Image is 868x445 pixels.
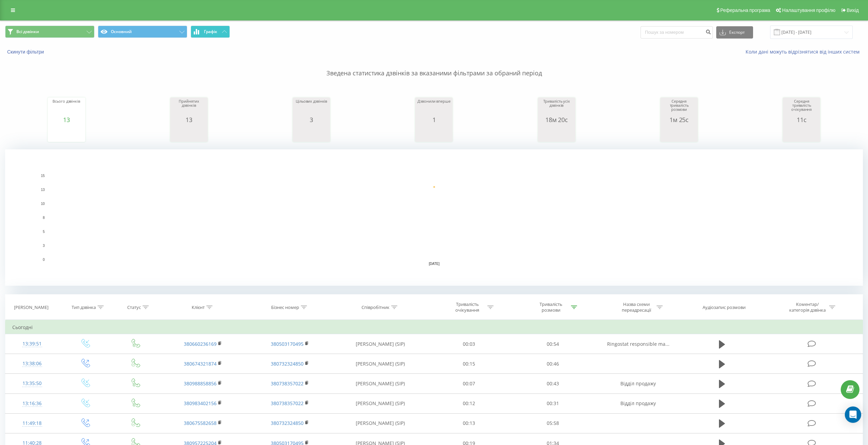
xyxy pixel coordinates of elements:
div: Коментар/категорія дзвінка [788,301,827,313]
td: 00:54 [511,334,594,354]
button: Скинути фільтри [5,49,47,55]
div: Клієнт [192,305,205,310]
text: [DATE] [429,262,440,266]
div: 3 [294,116,328,123]
a: 380675582658 [184,420,217,426]
td: 00:03 [427,334,511,354]
svg: A chart. [540,123,574,144]
button: Всі дзвінки [5,26,94,38]
a: 380738357022 [271,380,304,387]
svg: A chart. [49,123,84,144]
svg: A chart. [784,123,819,144]
svg: A chart. [662,123,696,144]
div: Тривалість очікування [449,301,486,313]
a: 380674321874 [184,360,217,367]
a: 380732324850 [271,360,304,367]
button: Основний [98,26,187,38]
text: 0 [43,258,45,262]
text: 8 [43,216,45,220]
div: [PERSON_NAME] [14,305,48,310]
div: 13:38:06 [12,357,52,370]
div: 13:35:50 [12,377,52,390]
div: Середня тривалість очікування [784,99,819,116]
td: [PERSON_NAME] (SIP) [334,374,427,394]
td: 00:15 [427,354,511,374]
svg: A chart. [294,123,328,144]
text: 15 [41,174,45,178]
td: 00:07 [427,374,511,394]
td: 00:31 [511,394,594,413]
div: Назва схеми переадресації [618,301,655,313]
td: [PERSON_NAME] (SIP) [334,413,427,433]
span: Реферальна програма [720,8,770,13]
div: 13 [49,116,84,123]
div: Тип дзвінка [72,305,96,310]
div: Всього дзвінків [49,99,84,116]
span: Всі дзвінки [16,29,39,34]
div: 1 [417,116,451,123]
a: 380738357022 [271,400,304,406]
a: 380503170495 [271,341,304,347]
td: [PERSON_NAME] (SIP) [334,334,427,354]
div: 13 [172,116,206,123]
text: 3 [43,244,45,248]
td: [PERSON_NAME] (SIP) [334,354,427,374]
div: Середня тривалість розмови [662,99,696,116]
span: Графік [204,29,217,34]
div: Дзвонили вперше [417,99,451,116]
div: Аудіозапис розмови [703,305,746,310]
div: Тривалість усіх дзвінків [540,99,574,116]
div: 13:16:36 [12,397,52,410]
td: Сьогодні [5,321,863,334]
button: Експорт [716,26,753,39]
svg: A chart. [172,123,206,144]
input: Пошук за номером [641,26,713,39]
div: 18м 20с [540,116,574,123]
a: 380732324850 [271,420,304,426]
span: Налаштування профілю [782,8,835,13]
div: Тривалість розмови [533,301,569,313]
td: Відділ продажу [594,394,681,413]
div: 11с [784,116,819,123]
div: Прийнятих дзвінків [172,99,206,116]
svg: A chart. [5,149,863,286]
a: 380983402156 [184,400,217,406]
a: 380660236169 [184,341,217,347]
td: 00:12 [427,394,511,413]
text: 5 [43,230,45,234]
text: 13 [41,188,45,192]
div: 13:39:51 [12,337,52,351]
td: Відділ продажу [594,374,681,394]
span: Вихід [847,8,859,13]
div: Open Intercom Messenger [845,406,861,423]
td: [PERSON_NAME] (SIP) [334,394,427,413]
div: 11:49:18 [12,417,52,430]
td: 05:58 [511,413,594,433]
div: Цільових дзвінків [294,99,328,116]
div: Бізнес номер [271,305,299,310]
div: Співробітник [362,305,389,310]
div: Статус [127,305,141,310]
div: 1м 25с [662,116,696,123]
span: Ringostat responsible ma... [607,341,670,347]
text: 10 [41,202,45,206]
p: Зведена статистика дзвінків за вказаними фільтрами за обраний період [5,55,863,78]
td: 00:46 [511,354,594,374]
td: 00:43 [511,374,594,394]
button: Графік [191,26,230,38]
svg: A chart. [417,123,451,144]
a: 380988858856 [184,380,217,387]
td: 00:13 [427,413,511,433]
a: Коли дані можуть відрізнятися вiд інших систем [746,48,863,55]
